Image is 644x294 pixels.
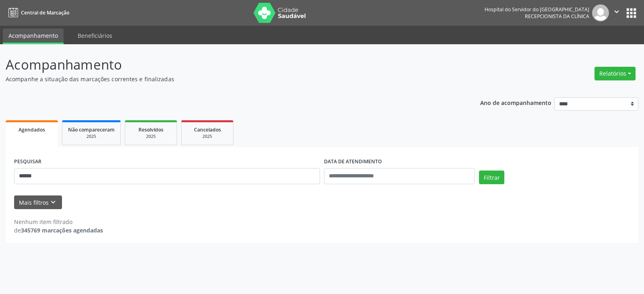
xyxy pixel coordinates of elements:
span: Central de Marcação [21,9,69,16]
span: Resolvidos [138,126,163,133]
div: 2025 [187,134,227,140]
p: Ano de acompanhamento [480,97,551,107]
img: img [592,4,609,21]
div: Nenhum item filtrado [14,218,103,226]
button: Mais filtroskeyboard_arrow_down [14,195,62,210]
button: Relatórios [594,67,636,80]
span: Não compareceram [68,126,115,133]
strong: 345769 marcações agendadas [21,226,103,234]
span: Cancelados [194,126,221,133]
label: PESQUISAR [14,156,41,168]
p: Acompanhe a situação das marcações correntes e finalizadas [6,75,448,83]
a: Beneficiários [72,29,118,43]
i: keyboard_arrow_down [49,198,58,207]
div: 2025 [131,134,171,140]
i:  [612,7,621,16]
button:  [609,4,624,21]
span: Agendados [19,126,45,133]
div: 2025 [68,134,115,140]
span: Recepcionista da clínica [525,13,589,20]
p: Acompanhamento [6,55,448,75]
div: de [14,226,103,234]
label: DATA DE ATENDIMENTO [324,156,382,168]
button: apps [624,6,638,20]
a: Acompanhamento [3,29,64,44]
div: Hospital do Servidor do [GEOGRAPHIC_DATA] [485,6,589,13]
a: Central de Marcação [6,6,69,19]
button: Filtrar [479,171,504,184]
